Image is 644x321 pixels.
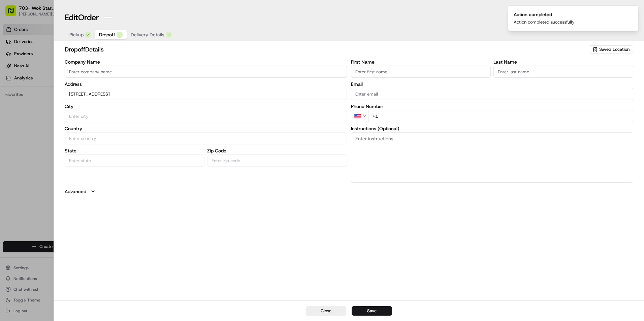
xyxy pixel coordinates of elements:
[4,130,54,142] a: 📗Knowledge Base
[65,148,204,153] label: State
[64,132,108,139] span: API Documentation
[65,88,347,100] input: Enter address
[104,86,123,94] button: See all
[65,104,347,109] label: City
[7,133,12,138] div: 📗
[13,105,19,110] img: 1736555255976-a54dd68f-1ca7-489b-9aae-adbdc363a1c4
[514,11,575,18] div: Action completed
[7,98,18,109] img: Dianne Alexi Soriano
[65,188,633,195] button: Advanced
[13,132,52,139] span: Knowledge Base
[351,66,491,78] input: Enter first name
[493,60,633,64] label: Last Name
[65,154,204,167] input: Enter state
[14,64,26,76] img: 1732323095091-59ea418b-cfe3-43c8-9ae0-d0d06d6fd42c
[589,45,633,54] button: Saved Location
[94,104,108,110] span: [DATE]
[78,12,99,23] span: Order
[99,31,115,38] span: Dropoff
[351,82,633,86] label: Email
[351,104,633,109] label: Phone Number
[65,82,347,86] label: Address
[599,46,630,52] span: Saved Location
[30,71,93,76] div: We're available if you need us!
[65,126,347,131] label: Country
[7,87,43,93] div: Past conversations
[65,66,347,78] input: Enter company name
[351,88,633,100] input: Enter email
[54,130,111,142] a: 💻API Documentation
[115,66,123,74] button: Start new chat
[7,64,19,76] img: 1736555255976-a54dd68f-1ca7-489b-9aae-adbdc363a1c4
[65,132,347,144] input: Enter country
[351,126,633,131] label: Instructions (Optional)
[21,104,89,110] span: [PERSON_NAME] [PERSON_NAME]
[352,306,392,316] button: Save
[65,45,587,54] h2: dropoff Details
[514,19,575,25] div: Action completed successfully
[7,27,123,38] p: Welcome 👋
[57,133,62,138] div: 💻
[351,60,491,64] label: First Name
[65,12,99,23] h1: Edit
[47,148,82,154] a: Powered byPylon
[30,64,110,71] div: Start new chat
[65,110,347,122] input: Enter city
[207,154,347,167] input: Enter zip code
[18,43,111,50] input: Clear
[207,148,347,153] label: Zip Code
[368,110,633,122] input: Enter phone number
[7,7,20,20] img: Nash
[91,104,93,110] span: •
[131,31,164,38] span: Delivery Details
[69,31,84,38] span: Pickup
[65,188,86,195] label: Advanced
[67,149,82,154] span: Pylon
[306,306,346,316] button: Close
[493,66,633,78] input: Enter last name
[65,60,347,64] label: Company Name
